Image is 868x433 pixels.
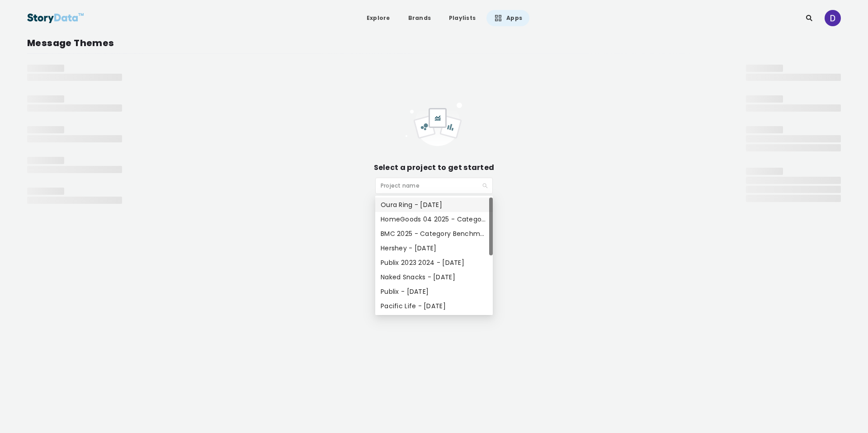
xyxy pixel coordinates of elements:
div: Naked Snacks - Feb 2025 [375,270,493,284]
div: Oura Ring - [DATE] [381,200,487,210]
div: Publix - Feb 2025 [375,284,493,299]
div: Hershey - [DATE] [381,243,487,253]
div: Pacific Life - Dec 2024 [375,299,493,313]
img: ACg8ocKzwPDiA-G5ZA1Mflw8LOlJAqwuiocHy5HQ8yAWPW50gy9RiA=s96-c [825,10,841,26]
div: Select a project to get started [374,162,495,173]
a: Playlists [442,10,483,26]
div: BMC 2025 - Category Benchmarks [381,229,487,239]
div: Publix 2023 2024 - Feb 2025 [375,255,493,270]
a: Brands [401,10,438,26]
div: Publix - [DATE] [381,287,487,297]
a: Apps [486,10,529,26]
div: HomeGoods 04 2025 - Category [381,214,487,224]
div: HomeGoods 04 2025 - Category [375,212,493,226]
div: Naked Snacks - [DATE] [381,272,487,282]
div: Hershey - Mar 2025 [375,241,493,255]
a: Explore [359,10,397,26]
div: Oura Ring - Sept 2025 [375,198,493,212]
div: BMC 2025 - Category Benchmarks [375,226,493,241]
div: Pacific Life - [DATE] [381,301,487,311]
div: Publix 2023 2024 - [DATE] [381,258,487,268]
div: Message Themes [27,36,841,50]
img: StoryData Logo [27,10,84,26]
img: empty_project-ae3004c6.svg [406,101,462,146]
